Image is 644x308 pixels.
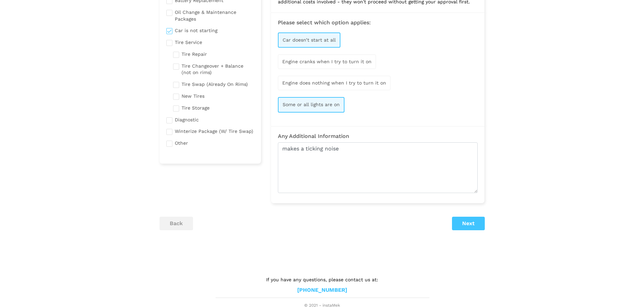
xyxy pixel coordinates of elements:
button: Next [452,217,485,230]
span: Engine does nothing when I try to turn it on [282,80,386,86]
h3: Please select which option applies: [278,20,478,26]
p: If you have any questions, please contact us at: [216,276,429,283]
h3: Any Additional Information [278,133,478,139]
button: back [160,217,193,230]
span: Engine cranks when I try to turn it on [282,59,372,64]
span: Some or all lights are on [283,102,340,107]
span: Car doesn’t start at all [283,37,336,43]
a: [PHONE_NUMBER] [297,287,347,294]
